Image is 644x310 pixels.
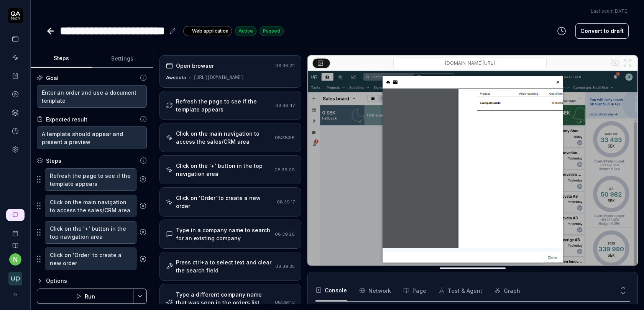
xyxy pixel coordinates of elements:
span: Web application [192,28,228,34]
time: 08:39:26 [275,231,295,237]
button: Graph [495,280,520,301]
button: Steps [31,49,92,68]
time: 08:39:17 [277,199,295,205]
div: Awsbeta [166,74,186,81]
div: Suggestions [37,194,147,218]
button: Run [37,289,133,304]
span: Last scan: [591,8,629,15]
time: 08:39:09 [274,167,295,172]
div: Suggestions [37,221,147,244]
a: New conversation [6,209,25,221]
button: Upsales Logo [3,266,27,287]
time: 08:38:22 [275,63,295,68]
a: Web application [183,26,232,36]
button: Open in full screen [621,57,634,69]
button: View version history [552,23,571,39]
button: Settings [92,49,153,68]
button: Convert to draft [575,23,629,39]
div: [URL][DOMAIN_NAME] [194,74,243,81]
button: Remove step [136,251,149,267]
div: Passed [260,26,284,36]
button: Remove step [136,225,149,240]
button: Page [403,280,426,301]
time: 08:39:43 [275,300,295,305]
div: Suggestions [37,168,147,191]
time: 08:38:47 [275,103,295,108]
button: Test & Agent [439,280,482,301]
div: Expected result [46,115,87,123]
button: Network [359,280,391,301]
div: Goal [46,74,59,82]
div: Type in a company name to search for an existing company [176,226,272,242]
button: Show all interative elements [609,57,621,69]
div: Click on the '+' button in the top navigation area [176,162,271,178]
time: [DATE] [613,8,629,14]
button: Remove step [136,198,149,213]
button: Last scan:[DATE] [591,8,629,15]
div: Refresh the page to see if the template appears [176,97,272,113]
div: Steps [46,157,61,165]
div: Suggestions [37,247,147,271]
div: Options [46,276,147,285]
button: Console [315,280,347,301]
img: Upsales Logo [8,272,22,285]
a: Documentation [3,236,27,249]
div: Click on 'Order' to create a new order [176,194,274,210]
button: n [9,253,21,266]
button: Remove step [136,172,149,187]
button: Options [37,276,147,285]
time: 08:39:35 [275,264,295,269]
a: Book a call with us [3,224,27,236]
div: Open browser [176,62,214,70]
div: Press ctrl+a to select text and clear the search field [176,258,272,274]
time: 08:38:58 [275,135,295,140]
div: Click on the main navigation to access the sales/CRM area [176,130,272,146]
img: Screenshot [308,71,637,277]
div: Active [235,26,256,36]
